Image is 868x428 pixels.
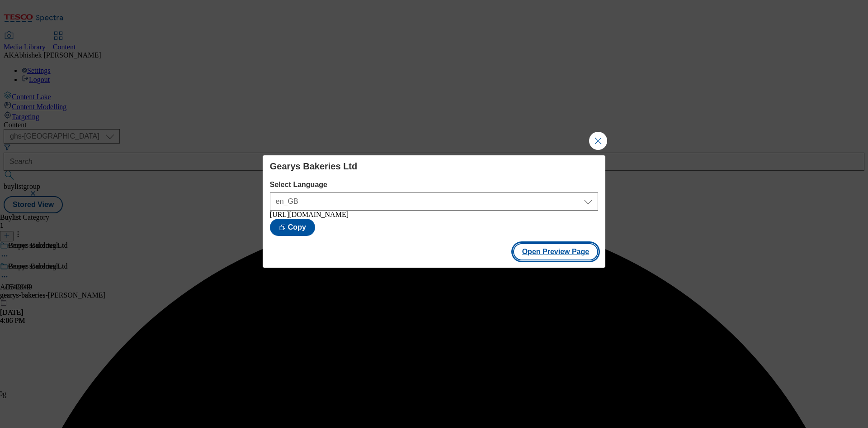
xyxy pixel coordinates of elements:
[270,161,598,172] h4: Gearys Bakeries Ltd
[589,132,607,150] button: Close Modal
[270,219,315,236] button: Copy
[270,211,598,219] div: [URL][DOMAIN_NAME]
[263,155,605,268] div: Modal
[270,181,598,189] label: Select Language
[513,243,599,260] button: Open Preview Page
